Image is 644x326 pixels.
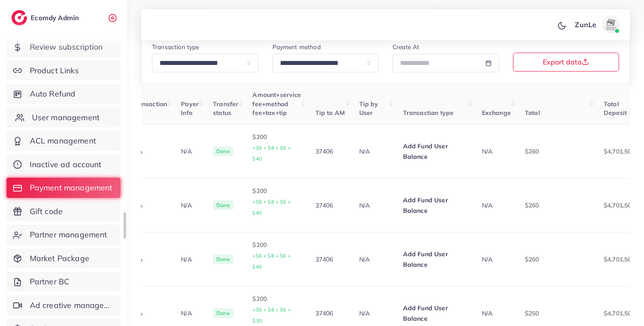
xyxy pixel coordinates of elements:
span: Tip by User [359,100,379,117]
a: Market Package [7,248,120,269]
p: $200 [252,240,301,272]
span: Transaction ID [132,100,167,117]
a: Review subscription [7,37,120,57]
a: Gift code [7,201,120,222]
span: Export data [543,58,589,65]
p: $200 [252,186,301,218]
p: $4,701.50 [604,146,631,157]
p: N/A [181,254,199,265]
p: Add Fund User Balance [403,303,468,324]
a: Auto Refund [7,84,120,104]
span: Partner management [30,229,107,240]
span: Market Package [30,253,89,264]
span: Done [213,254,234,264]
a: User management [7,107,120,128]
span: User management [32,112,99,123]
span: N/A [482,147,492,155]
p: Add Fund User Balance [403,141,468,162]
p: Add Fund User Balance [403,195,468,216]
p: $260 [525,254,590,265]
span: Total [525,109,540,117]
span: Done [213,308,234,318]
span: Amount+service fee+method fee+tax+tip [252,91,301,117]
p: N/A [181,200,199,211]
p: 37406 [315,308,345,319]
p: $250 [525,308,590,319]
small: +$6 + $8 + $6 + $30 [252,307,290,324]
p: ZunLe [575,19,596,30]
span: Review subscription [30,41,103,53]
a: Partner BC [7,272,120,292]
span: Tip to AM [315,109,345,117]
p: $200 [252,294,301,326]
span: ACL management [30,135,96,147]
span: Exchange [482,109,511,117]
span: Done [213,201,234,210]
span: Auto Refund [30,88,76,100]
span: Transaction type [403,109,454,117]
label: Create At [393,43,419,51]
img: logo [11,10,27,25]
small: +$6 + $8 + $6 + $40 [252,199,290,216]
a: ACL management [7,131,120,151]
span: N/A [482,255,492,263]
p: N/A [359,308,389,319]
small: +$6 + $8 + $6 + $40 [252,253,290,270]
p: $260 [525,200,590,211]
label: Transaction type [152,43,199,51]
p: $260 [525,146,590,157]
p: N/A [181,146,199,157]
span: Product Links [30,65,79,76]
a: logoEcomdy Admin [11,10,81,25]
span: N/A [482,309,492,317]
p: 37406 [315,146,345,157]
span: Partner BC [30,276,70,287]
a: Inactive ad account [7,154,120,175]
p: $4,701.50 [604,254,631,265]
p: $200 [252,132,301,164]
a: ZunLeavatar [570,16,623,33]
p: $4,701.50 [604,200,631,211]
a: Partner management [7,225,120,245]
span: Ad creative management [30,300,114,311]
p: N/A [359,146,389,157]
span: Gift code [30,206,63,217]
span: Payer Info [181,100,199,117]
span: Transfer status [213,100,238,117]
p: 37406 [315,200,345,211]
p: Add Fund User Balance [403,249,468,270]
a: Ad creative management [7,295,120,315]
label: Payment method [272,43,321,51]
p: N/A [359,200,389,211]
small: +$6 + $8 + $6 + $40 [252,145,290,162]
a: Payment management [7,178,120,198]
span: Total Deposit [604,100,627,117]
img: avatar [602,16,619,33]
span: Done [213,147,234,156]
p: 37406 [315,254,345,265]
span: N/A [482,201,492,209]
span: Payment management [30,182,113,193]
button: Export data [513,53,619,72]
p: N/A [359,254,389,265]
p: $4,701.50 [604,308,631,319]
h2: Ecomdy Admin [31,14,81,22]
a: Product Links [7,61,120,81]
p: N/A [181,308,199,319]
span: Inactive ad account [30,159,102,170]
